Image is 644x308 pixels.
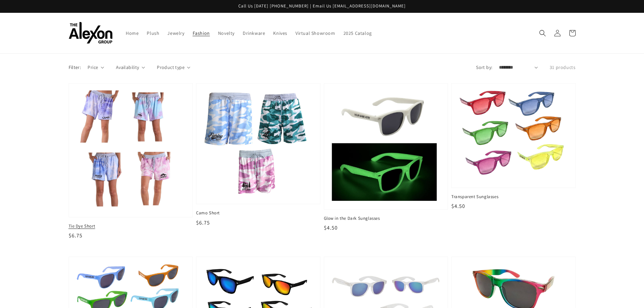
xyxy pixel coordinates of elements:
span: Camo Short [196,210,320,216]
a: Jewelry [163,26,188,40]
summary: Product type [157,64,190,71]
span: Drinkware [243,30,265,36]
img: Glow in the Dark Sunglasses [331,90,441,203]
summary: Price [88,64,104,71]
span: Glow in the Dark Sunglasses [324,215,448,221]
span: Home [126,30,139,36]
img: Transparent Sunglasses [458,90,569,181]
img: Camo Short [203,90,313,197]
span: Knives [273,30,287,36]
a: 2025 Catalog [339,26,376,40]
span: $4.50 [324,224,338,231]
span: Transparent Sunglasses [451,194,576,200]
span: Novelty [218,30,235,36]
p: 31 products [550,64,576,71]
span: $6.75 [69,232,82,239]
summary: Availability [116,64,145,71]
span: Plush [147,30,159,36]
a: Virtual Showroom [291,26,339,40]
span: $4.50 [451,203,465,210]
span: Fashion [193,30,210,36]
span: Jewelry [167,30,184,36]
span: Price [88,64,98,71]
summary: Search [535,26,550,41]
span: $6.75 [196,219,210,226]
a: Knives [269,26,291,40]
span: Virtual Showroom [295,30,335,36]
label: Sort by: [476,64,492,71]
span: Product type [157,64,185,71]
a: Novelty [214,26,239,40]
a: Transparent Sunglasses Transparent Sunglasses $4.50 [451,83,576,210]
a: Glow in the Dark Sunglasses Glow in the Dark Sunglasses $4.50 [324,83,448,232]
a: Fashion [189,26,214,40]
img: The Alexon Group [69,22,113,44]
p: Filter: [69,64,81,71]
span: Availability [116,64,139,71]
a: Tie Dye Short Tie Dye Short $6.75 [69,83,193,240]
img: Tie Dye Short [74,89,187,212]
a: Drinkware [239,26,269,40]
a: Camo Short Camo Short $6.75 [196,83,320,227]
span: Tie Dye Short [69,223,193,229]
span: 2025 Catalog [343,30,372,36]
a: Home [122,26,143,40]
a: Plush [143,26,163,40]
